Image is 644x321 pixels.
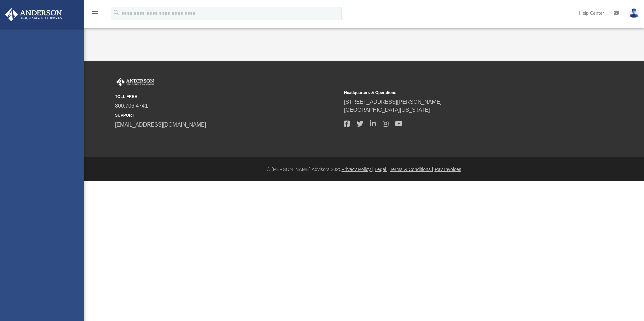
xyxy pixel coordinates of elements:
a: Pay Invoices [434,167,461,172]
a: [EMAIL_ADDRESS][DOMAIN_NAME] [115,122,206,128]
small: SUPPORT [115,112,339,118]
img: Anderson Advisors Platinum Portal [115,78,155,86]
small: Headquarters & Operations [344,90,568,96]
small: TOLL FREE [115,94,339,100]
a: [STREET_ADDRESS][PERSON_NAME] [344,99,442,105]
img: Anderson Advisors Platinum Portal [3,8,64,21]
a: Privacy Policy | [342,167,374,172]
a: [GEOGRAPHIC_DATA][US_STATE] [344,107,430,113]
a: 800.706.4741 [115,103,148,109]
img: User Pic [629,8,639,18]
div: © [PERSON_NAME] Advisors 2025 [84,166,644,173]
i: search [112,9,120,16]
i: menu [91,9,99,17]
a: menu [91,13,99,17]
a: Terms & Conditions | [390,167,433,172]
a: Legal | [375,167,389,172]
